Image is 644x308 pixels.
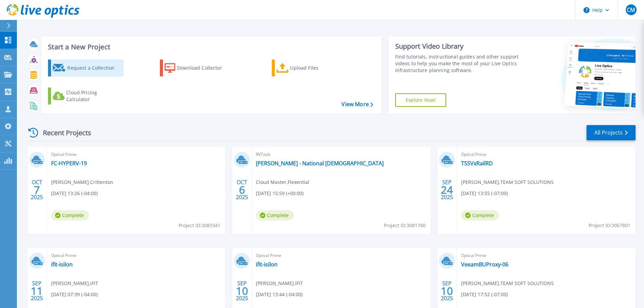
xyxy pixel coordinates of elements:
[290,61,344,75] div: Upload Files
[256,291,303,298] span: [DATE] 13:44 (-04:00)
[256,160,384,167] a: [PERSON_NAME] - National [DEMOGRAPHIC_DATA]
[441,187,453,193] span: 24
[51,179,113,186] span: [PERSON_NAME] , Crittenton
[395,42,521,51] div: Support Video Library
[256,280,303,287] span: [PERSON_NAME] , iFIT
[48,43,373,51] h3: Start a New Project
[627,7,635,13] span: CM
[236,288,248,294] span: 10
[51,160,87,167] a: FC-HYPERV-19
[48,88,123,104] a: Cloud Pricing Calculator
[51,280,98,287] span: [PERSON_NAME] , iFIT
[51,210,89,220] span: Complete
[384,222,426,229] span: Project ID: 3081780
[48,60,123,76] a: Request a Collection
[236,177,248,202] div: OCT 2025
[67,61,121,75] div: Request a Collection
[178,222,220,229] span: Project ID: 3083341
[461,280,554,287] span: [PERSON_NAME] , TEAM SOFT SOLUTIONS
[256,151,426,158] span: RVTools
[395,53,521,74] div: Find tutorials, instructional guides and other support videos to help you make the most of your L...
[440,177,453,202] div: SEP 2025
[440,279,453,303] div: SEP 2025
[395,93,447,107] a: Explore Now!
[256,179,309,186] span: Cloud Master , Flexential
[461,210,499,220] span: Complete
[256,190,304,197] span: [DATE] 15:59 (+00:00)
[461,291,508,298] span: [DATE] 17:52 (-07:00)
[51,190,98,197] span: [DATE] 13:26 (-04:00)
[51,291,98,298] span: [DATE] 07:39 (-04:00)
[441,288,453,294] span: 10
[587,125,636,140] a: All Projects
[256,252,426,259] span: Optical Prime
[341,101,373,108] a: View More
[272,60,347,76] a: Upload Files
[30,177,43,202] div: OCT 2025
[30,279,43,303] div: SEP 2025
[461,160,493,167] a: TSSVxRailRD
[256,261,278,268] a: ifit-isilon
[31,288,43,294] span: 11
[461,261,508,268] a: VeeamBUProxy-06
[51,261,73,268] a: ifit-isilon
[236,279,248,303] div: SEP 2025
[26,124,100,141] div: Recent Projects
[51,252,221,259] span: Optical Prime
[589,222,630,229] span: Project ID: 3067801
[461,252,631,259] span: Optical Prime
[461,179,554,186] span: [PERSON_NAME] , TEAM SOFT SOLUTIONS
[34,187,40,193] span: 7
[177,61,231,75] div: Download Collector
[461,190,508,197] span: [DATE] 13:55 (-07:00)
[160,60,235,76] a: Download Collector
[51,151,221,158] span: Optical Prime
[256,210,294,220] span: Complete
[66,89,120,103] div: Cloud Pricing Calculator
[461,151,631,158] span: Optical Prime
[239,187,245,193] span: 6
